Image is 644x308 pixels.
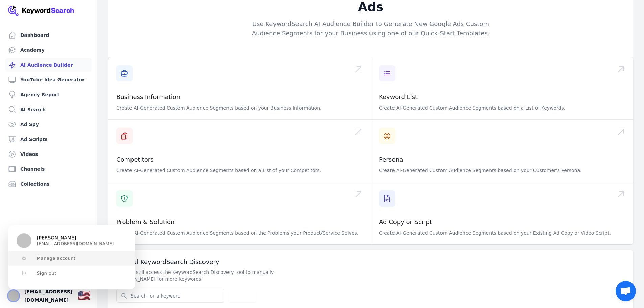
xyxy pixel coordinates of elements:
[17,233,31,248] img: Rachael Candler
[37,270,56,276] span: Sign out
[5,88,92,101] a: Agency Report
[8,5,74,16] img: Your Company
[5,103,92,116] a: AI Search
[24,288,72,304] span: [EMAIL_ADDRESS][DOMAIN_NAME]
[616,281,636,301] a: Open chat
[229,289,256,302] button: Search
[379,156,403,163] a: Persona
[116,258,625,266] h3: Manual KeywordSearch Discovery
[5,177,92,191] a: Collections
[5,43,92,57] a: Academy
[379,93,418,100] a: Keyword List
[5,58,92,72] a: AI Audience Builder
[37,241,114,246] p: [EMAIL_ADDRESS][DOMAIN_NAME]
[5,147,92,161] a: Videos
[5,28,92,42] a: Dashboard
[116,93,180,100] a: Business Information
[8,290,19,301] img: Rachael Candler
[5,73,92,87] a: YouTube Idea Generator
[37,256,76,261] span: Manage account
[116,156,154,163] a: Competitors
[5,118,92,131] a: Ad Spy
[5,133,92,146] a: Ad Scripts
[8,225,135,289] div: User button popover
[379,218,432,226] a: Ad Copy or Script
[116,269,311,282] p: You can still access the KeywordSearch Discovery tool to manually [PERSON_NAME] for more keywords!
[116,218,174,226] a: Problem & Solution
[5,162,92,176] a: Channels
[8,290,19,301] button: Close user button
[241,19,501,38] p: Use KeywordSearch AI Audience Builder to Generate New Google Ads Custom Audience Segments for you...
[37,235,76,241] span: [PERSON_NAME]
[78,290,90,302] div: 🇺🇸
[117,289,224,302] input: Search for a keyword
